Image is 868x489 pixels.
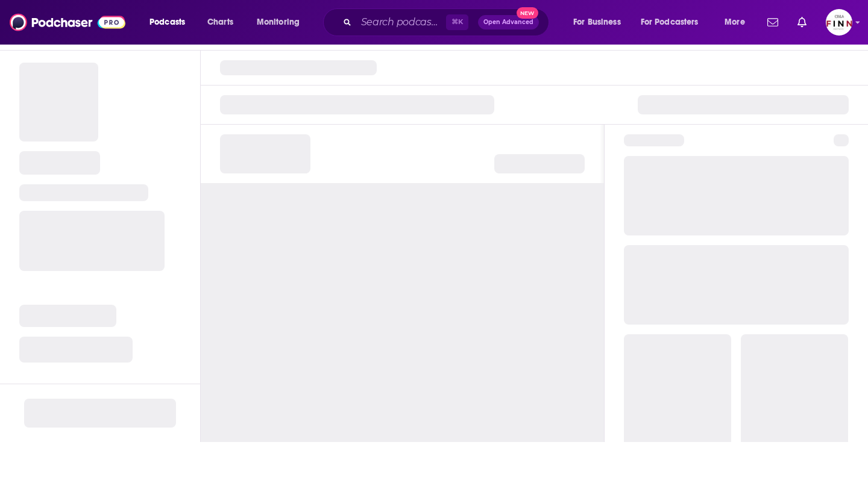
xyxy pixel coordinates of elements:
[641,14,699,31] span: For Podcasters
[793,12,811,33] a: Show notifications dropdown
[248,13,315,32] button: open menu
[763,12,783,33] a: Show notifications dropdown
[725,14,745,31] span: More
[356,13,446,32] input: Search podcasts, credits, & more...
[483,19,533,25] span: Open Advanced
[826,9,852,36] button: Show profile menu
[446,14,468,30] span: ⌘ K
[517,7,538,19] span: New
[200,13,241,32] a: Charts
[633,13,716,32] button: open menu
[207,14,233,31] span: Charts
[826,9,852,36] span: Logged in as FINNMadison
[141,13,201,32] button: open menu
[716,13,760,32] button: open menu
[573,14,621,31] span: For Business
[10,11,125,34] img: Podchaser - Follow, Share and Rate Podcasts
[257,14,300,31] span: Monitoring
[335,8,561,36] div: Search podcasts, credits, & more...
[478,15,539,30] button: Open AdvancedNew
[565,13,636,32] button: open menu
[826,9,852,36] img: User Profile
[149,14,185,31] span: Podcasts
